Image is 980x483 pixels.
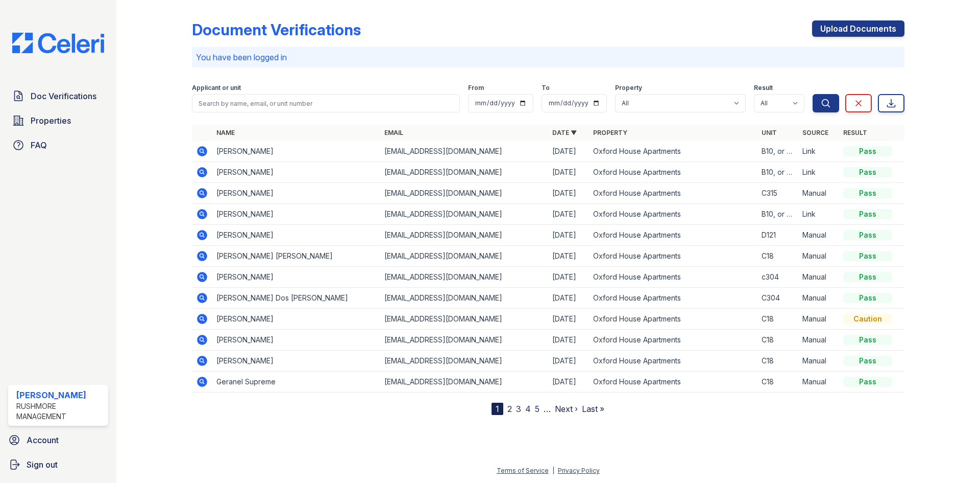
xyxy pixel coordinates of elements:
td: Manual [798,183,839,204]
td: Oxford House Apartments [589,330,757,351]
div: Pass [843,167,892,177]
td: [EMAIL_ADDRESS][DOMAIN_NAME] [380,267,548,288]
td: [EMAIL_ADDRESS][DOMAIN_NAME] [380,309,548,330]
div: [PERSON_NAME] [16,389,104,401]
td: Link [798,204,839,225]
div: Pass [843,209,892,219]
div: Pass [843,251,892,261]
td: C18 [757,309,798,330]
td: [EMAIL_ADDRESS][DOMAIN_NAME] [380,162,548,183]
td: [PERSON_NAME] [212,204,380,225]
td: [DATE] [548,351,589,372]
td: Oxford House Apartments [589,267,757,288]
td: C18 [757,246,798,267]
a: Property [593,129,627,136]
td: C304 [757,288,798,309]
label: Result [754,84,773,92]
td: Oxford House Apartments [589,183,757,204]
img: CE_Logo_Blue-a8612792a0a2168367f1c8372b55b34899dd931a85d93a1a3d3e32e68fde9ad4.png [4,33,112,53]
div: Pass [843,272,892,282]
td: [EMAIL_ADDRESS][DOMAIN_NAME] [380,246,548,267]
td: [DATE] [548,309,589,330]
td: Manual [798,330,839,351]
td: Manual [798,246,839,267]
td: [DATE] [548,225,589,246]
td: Oxford House Apartments [589,225,757,246]
td: B10, or A18 or C 201 [757,162,798,183]
td: c304 [757,267,798,288]
a: Next › [555,404,578,414]
a: 5 [535,404,540,414]
span: … [544,403,551,415]
a: Terms of Service [497,467,549,474]
a: Sign out [4,454,112,475]
div: Pass [843,188,892,198]
a: FAQ [8,135,108,155]
td: [EMAIL_ADDRESS][DOMAIN_NAME] [380,225,548,246]
span: Sign out [27,458,58,471]
div: 1 [492,403,503,415]
td: C18 [757,351,798,372]
td: Oxford House Apartments [589,372,757,393]
input: Search by name, email, or unit number [192,94,460,112]
td: [EMAIL_ADDRESS][DOMAIN_NAME] [380,351,548,372]
td: Oxford House Apartments [589,162,757,183]
td: [EMAIL_ADDRESS][DOMAIN_NAME] [380,141,548,162]
a: Date ▼ [552,129,577,136]
td: [DATE] [548,183,589,204]
a: Name [216,129,235,136]
td: Oxford House Apartments [589,351,757,372]
div: Rushmore Management [16,401,104,422]
td: [EMAIL_ADDRESS][DOMAIN_NAME] [380,372,548,393]
a: 4 [525,404,531,414]
a: Properties [8,110,108,131]
td: [DATE] [548,141,589,162]
a: Doc Verifications [8,86,108,106]
td: Manual [798,288,839,309]
td: [EMAIL_ADDRESS][DOMAIN_NAME] [380,183,548,204]
a: Result [843,129,867,136]
td: [DATE] [548,267,589,288]
label: Applicant or unit [192,84,241,92]
td: Manual [798,309,839,330]
td: [DATE] [548,330,589,351]
td: [PERSON_NAME] [PERSON_NAME] [212,246,380,267]
td: Oxford House Apartments [589,204,757,225]
td: [DATE] [548,288,589,309]
a: Privacy Policy [558,467,600,474]
div: Pass [843,293,892,303]
div: Pass [843,377,892,387]
label: To [542,84,550,92]
div: Caution [843,314,892,324]
td: [PERSON_NAME] [212,225,380,246]
td: [PERSON_NAME] [212,351,380,372]
div: Pass [843,146,892,156]
label: Property [615,84,642,92]
td: [PERSON_NAME] [212,141,380,162]
a: Last » [582,404,604,414]
td: C18 [757,330,798,351]
td: [PERSON_NAME] Dos [PERSON_NAME] [212,288,380,309]
td: [PERSON_NAME] [212,330,380,351]
td: Manual [798,372,839,393]
td: C315 [757,183,798,204]
a: Account [4,430,112,450]
td: [DATE] [548,372,589,393]
td: Oxford House Apartments [589,141,757,162]
div: | [552,467,554,474]
td: Oxford House Apartments [589,246,757,267]
td: Manual [798,225,839,246]
td: [EMAIL_ADDRESS][DOMAIN_NAME] [380,204,548,225]
span: Doc Verifications [31,90,96,102]
td: Link [798,141,839,162]
span: FAQ [31,139,47,151]
span: Properties [31,114,71,127]
span: Account [27,434,59,446]
td: [PERSON_NAME] [212,162,380,183]
a: 2 [507,404,512,414]
td: [DATE] [548,204,589,225]
td: [PERSON_NAME] [212,183,380,204]
div: Pass [843,356,892,366]
td: Oxford House Apartments [589,309,757,330]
